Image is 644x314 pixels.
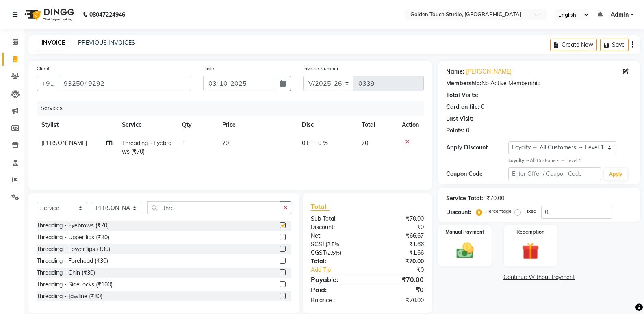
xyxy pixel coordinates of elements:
[37,221,109,230] div: Threading - Eyebrows (₹70)
[446,103,479,111] div: Card on file:
[481,103,484,111] div: 0
[327,241,339,247] span: 2.5%
[446,67,464,76] div: Name:
[367,257,430,266] div: ₹70.00
[37,257,108,265] div: Threading - Forehead (₹30)
[302,139,310,147] span: 0 F
[305,296,367,305] div: Balance :
[37,233,109,242] div: Threading - Upper lips (₹30)
[466,126,469,135] div: 0
[367,296,430,305] div: ₹70.00
[446,126,464,135] div: Points:
[147,201,280,214] input: Search or Scan
[222,139,229,147] span: 70
[445,228,484,236] label: Manual Payment
[486,194,504,203] div: ₹70.00
[78,39,135,46] a: PREVIOUS INVOICES
[451,240,479,260] img: _cash.svg
[524,208,536,215] label: Fixed
[367,232,430,240] div: ₹66.67
[446,115,473,123] div: Last Visit:
[305,257,367,266] div: Total:
[397,116,424,134] th: Action
[38,36,68,50] a: INVOICE
[550,39,597,51] button: Create New
[89,3,125,26] b: 08047224946
[516,240,544,262] img: _gift.svg
[37,280,113,289] div: Threading - Side locks (₹100)
[327,249,340,256] span: 2.5%
[117,116,177,134] th: Service
[446,170,508,178] div: Coupon Code
[600,39,629,51] button: Save
[217,116,297,134] th: Price
[611,11,629,19] span: Admin
[305,240,367,249] div: ( )
[305,223,367,232] div: Discount:
[37,65,50,72] label: Client
[37,292,102,301] div: Threading - Jawline (₹80)
[37,116,117,134] th: Stylist
[305,275,367,284] div: Payable:
[446,194,483,203] div: Service Total:
[297,116,357,134] th: Disc
[37,245,110,253] div: Threading - Lower lips (₹30)
[367,285,430,295] div: ₹0
[305,232,367,240] div: Net:
[604,168,627,180] button: Apply
[367,223,430,232] div: ₹0
[37,76,59,91] button: +91
[303,65,338,72] label: Invoice Number
[122,139,171,155] span: Threading - Eyebrows (₹70)
[508,157,632,164] div: All Customers → Level 1
[367,214,430,223] div: ₹70.00
[37,101,430,116] div: Services
[516,228,544,236] label: Redemption
[508,167,601,180] input: Enter Offer / Coupon Code
[313,139,315,147] span: |
[305,285,367,295] div: Paid:
[367,240,430,249] div: ₹1.66
[446,143,508,152] div: Apply Discount
[59,76,191,91] input: Search by Name/Mobile/Email/Code
[311,202,330,211] span: Total
[466,67,512,76] a: [PERSON_NAME]
[37,269,95,277] div: Threading - Chin (₹30)
[362,139,368,147] span: 70
[305,214,367,223] div: Sub Total:
[21,3,76,26] img: logo
[508,158,530,163] strong: Loyalty →
[378,266,430,274] div: ₹0
[305,266,378,274] a: Add Tip
[357,116,397,134] th: Total
[305,249,367,257] div: ( )
[311,249,326,256] span: CGST
[318,139,328,147] span: 0 %
[446,79,632,88] div: No Active Membership
[182,139,185,147] span: 1
[367,249,430,257] div: ₹1.66
[440,273,638,282] a: Continue Without Payment
[311,240,325,248] span: SGST
[475,115,477,123] div: -
[177,116,217,134] th: Qty
[203,65,214,72] label: Date
[486,208,512,215] label: Percentage
[41,139,87,147] span: [PERSON_NAME]
[367,275,430,284] div: ₹70.00
[446,208,471,217] div: Discount:
[446,91,478,100] div: Total Visits:
[446,79,481,88] div: Membership:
